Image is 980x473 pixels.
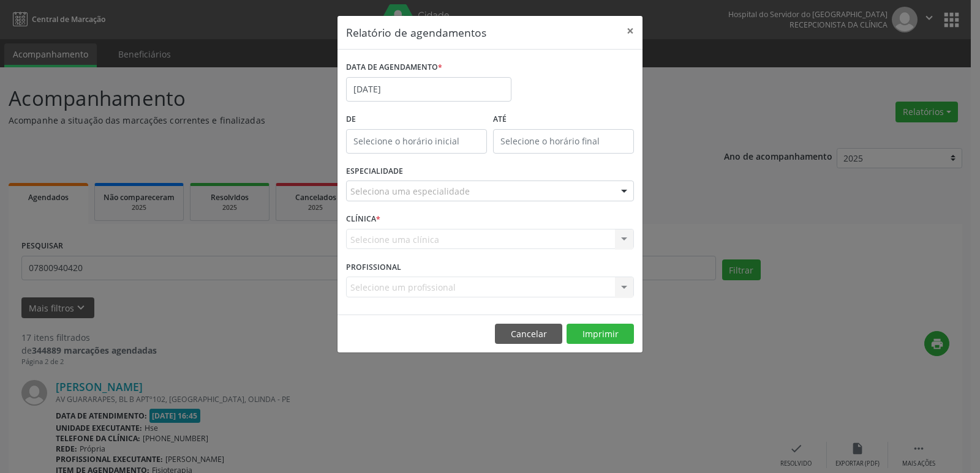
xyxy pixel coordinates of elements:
label: ESPECIALIDADE [346,162,403,181]
label: ATÉ [493,110,634,129]
label: CLÍNICA [346,210,380,229]
h5: Relatório de agendamentos [346,24,486,40]
label: De [346,110,487,129]
label: PROFISSIONAL [346,258,401,277]
button: Close [618,16,643,46]
input: Selecione o horário final [493,129,634,154]
span: Seleciona uma especialidade [350,185,470,198]
button: Imprimir [567,324,634,345]
input: Selecione o horário inicial [346,129,487,154]
button: Cancelar [495,324,562,345]
input: Selecione uma data ou intervalo [346,77,511,102]
label: DATA DE AGENDAMENTO [346,58,442,77]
